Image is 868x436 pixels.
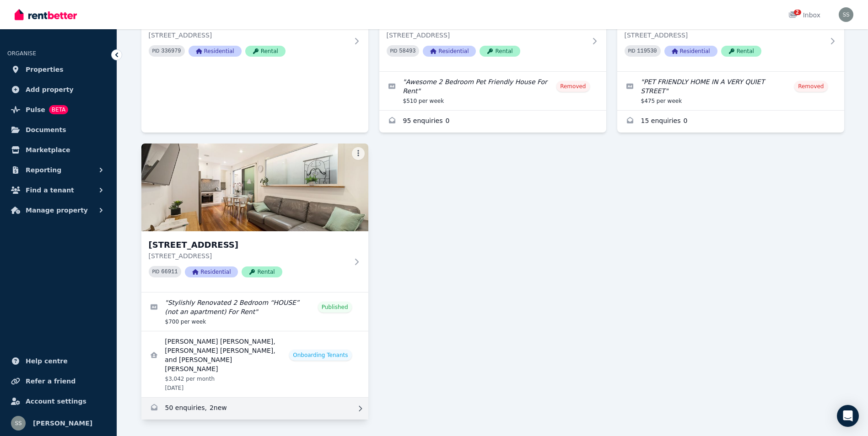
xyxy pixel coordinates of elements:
[26,205,88,216] span: Manage property
[26,185,74,196] span: Find a tenant
[7,101,109,119] a: PulseBETA
[26,376,75,387] span: Refer a friend
[152,269,160,274] small: PID
[15,8,77,21] img: RentBetter
[379,111,606,133] a: Enquiries for 9 BALLATER STREET, Essendon
[7,372,109,390] a: Refer a friend
[141,331,368,397] a: View details for OLIVIA EMILY JACKSON, William John Whalan McLachlan, and Emma Louise Hull
[161,48,181,54] code: 336979
[625,31,824,40] p: [STREET_ADDRESS]
[7,352,109,370] a: Help centre
[189,46,242,57] span: Residential
[617,111,844,133] a: Enquiries for 9A BALLATER STREET, Essendon
[141,398,368,420] a: Enquiries for 119 Peel Street, North Melbourne
[141,292,368,331] a: Edit listing: Stylishly Renovated 2 Bedroom “HOUSE” (not an apartment) For Rent
[141,144,368,292] a: 119 Peel Street, North Melbourne[STREET_ADDRESS][STREET_ADDRESS]PID 66911ResidentialRental
[152,48,160,53] small: PID
[141,144,368,231] img: 119 Peel Street, North Melbourne
[7,121,109,139] a: Documents
[26,165,61,175] span: Reporting
[837,405,859,427] div: Open Intercom Messenger
[26,104,45,115] span: Pulse
[149,239,348,251] h3: [STREET_ADDRESS]
[7,392,109,410] a: Account settings
[242,266,282,277] span: Rental
[664,46,717,57] span: Residential
[26,84,74,95] span: Add property
[390,48,398,53] small: PID
[26,124,66,135] span: Documents
[794,10,801,15] span: 2
[26,144,70,155] span: Marketplace
[7,181,109,199] button: Find a tenant
[149,251,348,261] p: [STREET_ADDRESS]
[33,418,92,429] span: [PERSON_NAME]
[26,356,68,367] span: Help centre
[7,80,109,99] a: Add property
[185,266,238,277] span: Residential
[480,46,520,57] span: Rental
[788,11,820,20] div: Inbox
[149,31,348,40] p: [STREET_ADDRESS]
[637,48,657,54] code: 119530
[26,64,64,75] span: Properties
[11,416,26,431] img: Sam Silvestro
[399,48,415,54] code: 58493
[7,50,36,57] span: ORGANISE
[7,161,109,179] button: Reporting
[617,72,844,110] a: Edit listing: PET FRIENDLY HOME IN A VERY QUIET STREET
[839,7,853,22] img: Sam Silvestro
[352,147,365,160] button: More options
[7,201,109,219] button: Manage property
[628,48,636,53] small: PID
[387,31,586,40] p: [STREET_ADDRESS]
[161,269,178,275] code: 66911
[423,46,476,57] span: Residential
[7,141,109,159] a: Marketplace
[245,46,286,57] span: Rental
[7,60,109,79] a: Properties
[721,46,761,57] span: Rental
[26,396,86,407] span: Account settings
[379,72,606,110] a: Edit listing: Awesome 2 Bedroom Pet Friendly House For Rent
[49,105,68,114] span: BETA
